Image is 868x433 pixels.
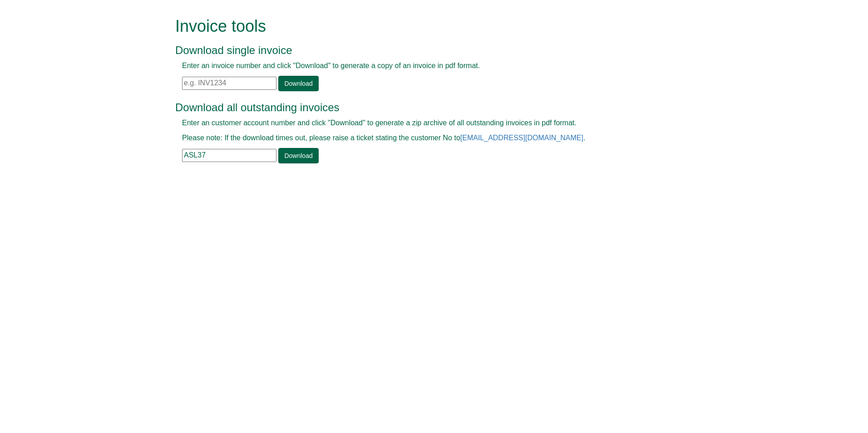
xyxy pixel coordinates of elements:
a: Download [278,76,318,91]
p: Enter an customer account number and click "Download" to generate a zip archive of all outstandin... [182,118,666,128]
p: Enter an invoice number and click "Download" to generate a copy of an invoice in pdf format. [182,61,666,71]
a: Download [278,148,318,163]
input: e.g. INV1234 [182,77,276,90]
p: Please note: If the download times out, please raise a ticket stating the customer No to . [182,133,666,143]
input: e.g. BLA02 [182,149,276,162]
h3: Download all outstanding invoices [175,102,672,113]
h3: Download single invoice [175,44,672,56]
h1: Invoice tools [175,17,672,35]
a: [EMAIL_ADDRESS][DOMAIN_NAME] [460,134,583,142]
